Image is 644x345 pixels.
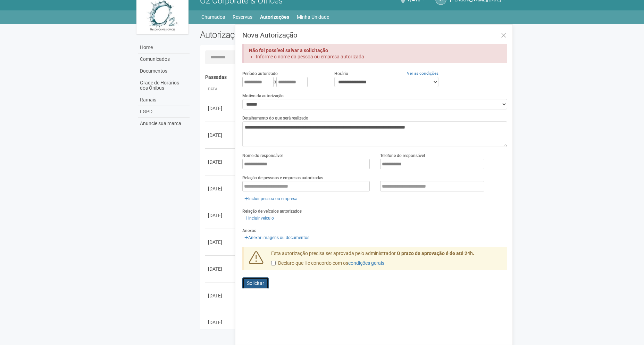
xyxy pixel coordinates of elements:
[242,71,278,77] label: Período autorizado
[233,12,252,22] a: Reservas
[242,175,323,181] label: Relação de pessoas e empresas autorizadas
[266,250,508,270] div: Esta autorização precisa ser aprovada pelo administrador.
[208,158,234,165] div: [DATE]
[138,94,190,106] a: Ramais
[348,260,384,266] a: condições gerais
[242,234,311,241] a: Anexar imagens ou documentos
[271,260,384,267] label: Declaro que li e concordo com os
[208,319,234,326] div: [DATE]
[138,118,190,129] a: Anuncie sua marca
[138,65,190,77] a: Documentos
[138,54,190,65] a: Comunicados
[138,42,190,54] a: Home
[201,12,225,22] a: Chamados
[208,292,234,299] div: [DATE]
[334,71,348,77] label: Horário
[208,239,234,246] div: [DATE]
[407,71,438,76] a: Ver as condições
[208,185,234,192] div: [DATE]
[242,195,300,203] a: Incluir pessoa ou empresa
[205,75,503,80] h4: Passadas
[205,84,236,95] th: Data
[208,132,234,139] div: [DATE]
[271,261,276,265] input: Declaro que li e concordo com oscondições gerais
[208,212,234,219] div: [DATE]
[242,115,308,121] label: Detalhamento do que será realizado
[242,77,324,87] div: a
[242,214,276,222] a: Incluir veículo
[138,77,190,94] a: Grade de Horários dos Ônibus
[397,250,474,256] strong: O prazo de aprovação é de até 24h.
[242,208,302,214] label: Relação de veículos autorizados
[249,48,328,53] strong: Não foi possível salvar a solicitação
[256,54,495,60] li: Informe o nome da pessoa ou empresa autorizada
[138,106,190,118] a: LGPD
[200,30,349,40] h2: Autorizações
[247,280,264,286] span: Solicitar
[242,228,256,234] label: Anexos
[208,105,234,112] div: [DATE]
[260,12,289,22] a: Autorizações
[297,12,329,22] a: Minha Unidade
[380,153,425,159] label: Telefone do responsável
[242,277,269,289] button: Solicitar
[208,265,234,272] div: [DATE]
[242,153,283,159] label: Nome do responsável
[242,32,507,39] h3: Nova Autorização
[242,93,284,99] label: Motivo da autorização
